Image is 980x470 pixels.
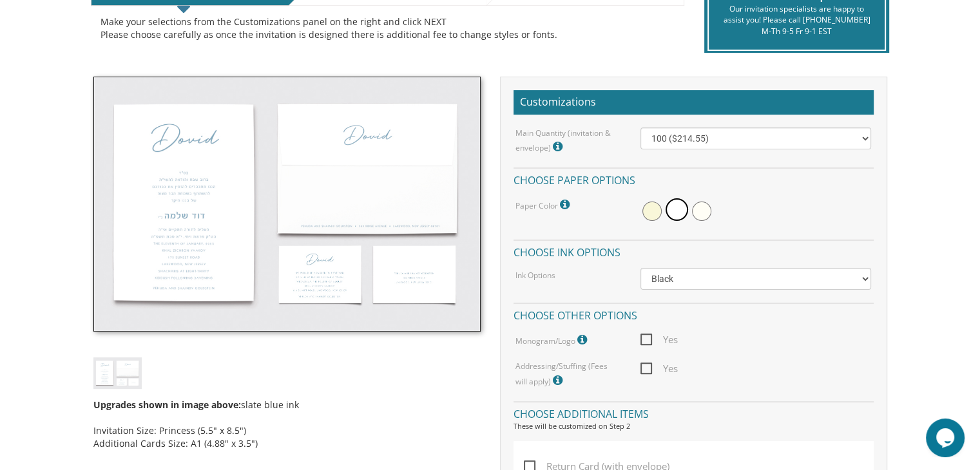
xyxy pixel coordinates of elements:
[515,332,590,348] label: Monogram/Logo
[514,303,874,325] h4: Choose other options
[514,240,874,262] h4: Choose ink options
[93,77,481,332] img: bminv-thumb-1.jpg
[514,90,874,115] h2: Customizations
[515,196,573,213] label: Paper Color
[514,401,874,424] h4: Choose additional items
[514,167,874,190] h4: Choose paper options
[93,399,241,411] span: Upgrades shown in image above:
[515,127,621,155] label: Main Quantity (invitation & envelope)
[640,332,678,348] span: Yes
[515,270,555,281] label: Ink Options
[515,361,621,388] label: Addressing/Stuffing (Fees will apply)
[514,421,874,431] div: These will be customized on Step 2
[926,418,967,457] iframe: chat widget
[93,357,142,389] img: bminv-thumb-1.jpg
[640,361,678,377] span: Yes
[718,3,875,36] div: Our invitation specialists are happy to assist you! Please call [PHONE_NUMBER] M-Th 9-5 Fr 9-1 EST
[101,15,675,41] div: Make your selections from the Customizations panel on the right and click NEXT Please choose care...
